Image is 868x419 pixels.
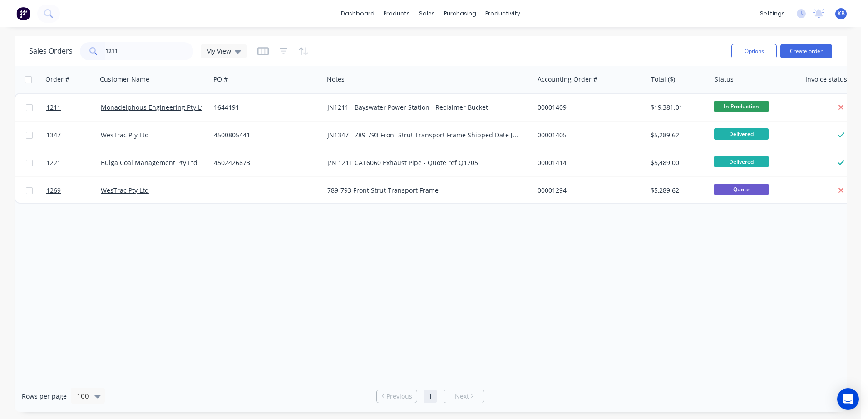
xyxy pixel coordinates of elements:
a: 1269 [46,177,101,204]
a: Next page [444,392,484,401]
ul: Pagination [373,390,488,403]
input: Search... [105,42,194,60]
div: 00001414 [538,158,638,167]
span: Quote [714,184,769,195]
a: Page 1 is your current page [424,390,437,403]
div: 4500805441 [214,131,315,140]
div: Notes [327,75,345,84]
div: settings [755,7,789,20]
a: Previous page [377,392,417,401]
div: productivity [481,7,525,20]
span: 1269 [46,186,61,195]
div: JN1211 - Bayswater Power Station - Reclaimer Bucket [327,103,520,112]
div: $5,489.00 [651,158,704,167]
span: 1347 [46,131,61,140]
div: purchasing [439,7,481,20]
div: J/N 1211 CAT6060 Exhaust Pipe - Quote ref Q1205 [327,158,520,167]
div: 789-793 Front Strut Transport Frame [327,186,520,195]
div: $19,381.01 [651,103,704,112]
div: Invoice status [805,75,847,84]
div: 4502426873 [214,158,315,167]
span: Previous [386,392,412,401]
a: 1221 [46,149,101,176]
span: In Production [714,101,769,112]
div: $5,289.62 [651,131,704,140]
div: PO # [213,75,228,84]
button: Options [731,44,777,58]
div: Accounting Order # [538,75,597,84]
img: Factory [16,7,30,20]
a: WesTrac Pty Ltd [101,186,149,195]
div: Open Intercom Messenger [837,388,859,410]
button: Create order [780,44,832,58]
div: Status [715,75,734,84]
a: Monadelphous Engineering Pty Ltd [101,103,207,112]
div: sales [414,7,439,20]
span: KB [838,10,845,18]
div: JN1347 - 789-793 Front Strut Transport Frame Shipped Date [DATE] Maitland Transport [327,131,520,140]
h1: Sales Orders [29,47,73,55]
span: Rows per page [22,392,67,401]
div: 00001405 [538,131,638,140]
span: My View [206,46,231,56]
div: products [379,7,414,20]
span: Next [455,392,469,401]
span: Delivered [714,156,769,167]
div: 1644191 [214,103,315,112]
div: 00001294 [538,186,638,195]
span: 1211 [46,103,61,112]
a: 1347 [46,122,101,149]
a: 1211 [46,94,101,121]
div: $5,289.62 [651,186,704,195]
span: 1221 [46,158,61,167]
div: Customer Name [100,75,149,84]
span: Delivered [714,128,769,140]
div: Total ($) [651,75,675,84]
a: dashboard [336,7,379,20]
div: 00001409 [538,103,638,112]
a: WesTrac Pty Ltd [101,131,149,139]
a: Bulga Coal Management Pty Ltd [101,158,197,167]
div: Order # [45,75,69,84]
